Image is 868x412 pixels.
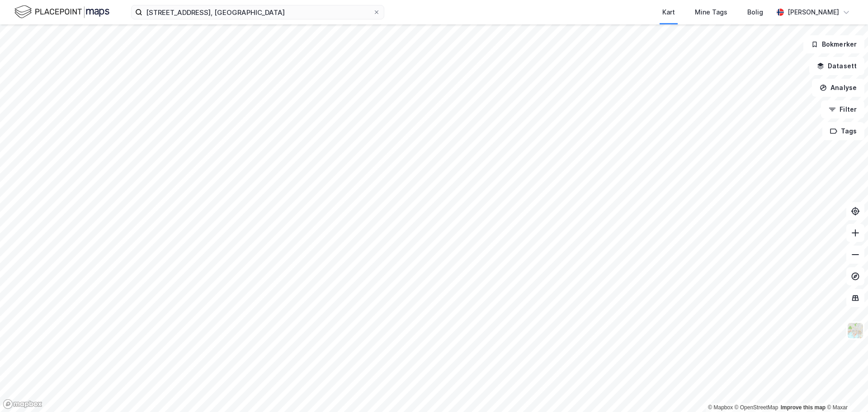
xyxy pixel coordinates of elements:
[142,5,373,19] input: Søk på adresse, matrikkel, gårdeiere, leietakere eller personer
[823,369,868,412] iframe: Chat Widget
[821,100,864,118] button: Filter
[823,369,868,412] div: Kontrollprogram for chat
[803,35,864,53] button: Bokmerker
[708,404,733,411] a: Mapbox
[695,7,727,18] div: Mine Tags
[735,404,778,411] a: OpenStreetMap
[788,7,839,18] div: [PERSON_NAME]
[14,4,109,20] img: logo.f888ab2527a4732fd821a326f86c7f29.svg
[822,122,864,140] button: Tags
[747,7,763,18] div: Bolig
[809,57,864,75] button: Datasett
[3,399,42,409] a: Mapbox homepage
[847,322,864,339] img: Z
[812,79,864,97] button: Analyse
[662,7,675,18] div: Kart
[781,404,826,411] a: Improve this map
